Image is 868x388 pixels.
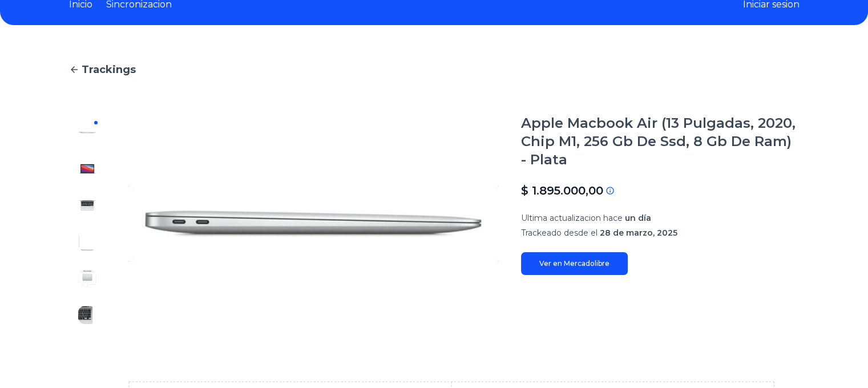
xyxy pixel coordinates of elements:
[521,114,800,169] h1: Apple Macbook Air (13 Pulgadas, 2020, Chip M1, 256 Gb De Ssd, 8 Gb De Ram) - Plata
[78,269,96,288] img: Apple Macbook Air (13 Pulgadas, 2020, Chip M1, 256 Gb De Ssd, 8 Gb De Ram) - Plata
[78,233,96,251] img: Apple Macbook Air (13 Pulgadas, 2020, Chip M1, 256 Gb De Ssd, 8 Gb De Ram) - Plata
[521,252,628,275] a: Ver en Mercadolibre
[78,306,96,324] img: Apple Macbook Air (13 Pulgadas, 2020, Chip M1, 256 Gb De Ssd, 8 Gb De Ram) - Plata
[128,114,498,333] img: Apple Macbook Air (13 Pulgadas, 2020, Chip M1, 256 Gb De Ssd, 8 Gb De Ram) - Plata
[600,228,677,238] span: 28 de marzo, 2025
[78,160,96,178] img: Apple Macbook Air (13 Pulgadas, 2020, Chip M1, 256 Gb De Ssd, 8 Gb De Ram) - Plata
[521,183,603,199] p: $ 1.895.000,00
[521,228,597,238] span: Trackeado desde el
[625,213,651,223] span: un día
[82,62,136,78] span: Trackings
[69,62,800,78] a: Trackings
[521,213,623,223] span: Ultima actualizacion hace
[78,123,96,142] img: Apple Macbook Air (13 Pulgadas, 2020, Chip M1, 256 Gb De Ssd, 8 Gb De Ram) - Plata
[78,196,96,215] img: Apple Macbook Air (13 Pulgadas, 2020, Chip M1, 256 Gb De Ssd, 8 Gb De Ram) - Plata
